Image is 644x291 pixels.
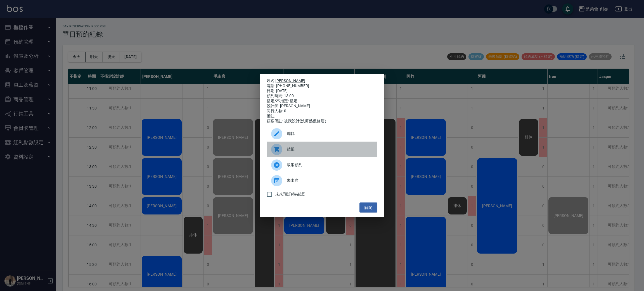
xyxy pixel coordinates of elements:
[267,99,377,104] div: 指定/不指定: 指定
[267,78,377,84] p: 姓名:
[287,178,373,183] span: 未出席
[267,114,377,119] div: 備註:
[275,78,305,83] a: [PERSON_NAME]
[267,109,377,114] div: 同行人數: 0
[267,157,377,173] div: 取消預約
[267,119,377,124] div: 顧客備註: 被我設計(洗剪熱敷修眉）
[267,104,377,109] div: 設計師: [PERSON_NAME]
[267,94,377,99] div: 預約時間: 13:00
[359,202,377,213] button: 關閉
[267,89,377,94] div: 日期: [DATE]
[287,131,373,137] span: 編輯
[287,162,373,168] span: 取消預約
[267,126,377,142] div: 編輯
[267,173,377,189] div: 未出席
[267,84,377,89] div: 電話: [PHONE_NUMBER]
[267,142,377,157] a: 結帳
[287,146,373,152] span: 結帳
[275,191,306,197] span: 未來預訂(待確認)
